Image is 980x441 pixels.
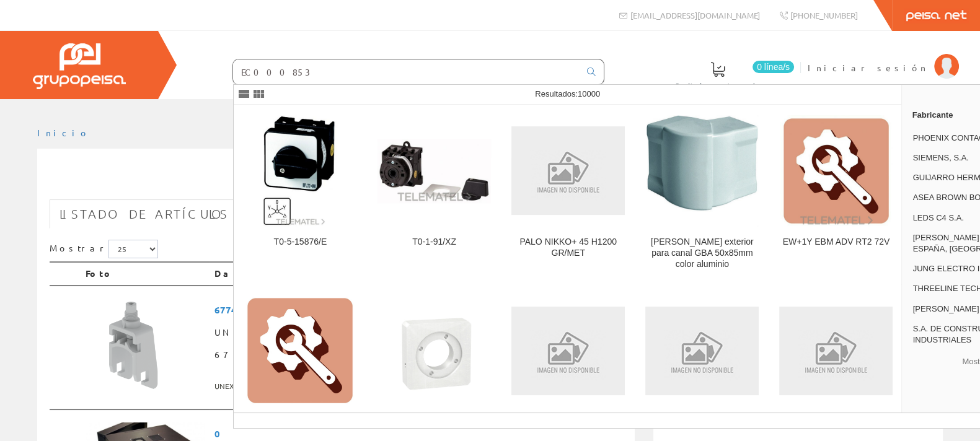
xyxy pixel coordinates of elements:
span: UNEX4150 [214,321,617,344]
span: [EMAIL_ADDRESS][DOMAIN_NAME] [630,10,760,20]
select: Mostrar [108,240,158,258]
div: EW+1Y EBM ADV RT2 72V [779,237,893,248]
img: T0-1-91/XZ [377,139,491,203]
img: T0-5-15876/E [263,115,338,227]
img: Grupo Peisa [33,43,126,89]
img: Versaflap L240 H25 NR SC 3 socket F [779,307,893,395]
a: EW+1Y EBM ADV RT2 72V EW+1Y EBM ADV RT2 72V [769,105,903,284]
span: 67741-48 [214,299,617,321]
img: EW+1Y EBM ADV RT2 72V [780,115,892,227]
span: [PHONE_NUMBER] [790,10,858,20]
label: Mostrar [50,240,158,258]
span: UNEX APARELLAJE ELECTRICO S.L. [214,376,617,396]
a: PALO NIKKO+ 45 H1200 GR/MET PALO NIKKO+ 45 H1200 GR/MET [501,105,635,284]
th: Datos [210,262,622,286]
div: PALO NIKKO+ 45 H1200 GR/MET [511,237,625,259]
span: Iniciar sesión [808,61,928,74]
a: Iniciar sesión [808,51,959,63]
img: EW+5Y EQX2 40004-HT+ [244,295,356,406]
img: Foto artículo 67 Anclaje para cables gris RAL7038 Ø28-34 U48X (150x150) [86,299,179,391]
span: Pedido actual [676,79,760,92]
div: T0-1-91/XZ [377,237,491,248]
img: Ángulo exterior para canal GBA 50x85mm color aluminio [647,115,758,227]
a: T0-1-91/XZ T0-1-91/XZ [368,105,501,284]
img: PALO NIKKO+ 45 H1200 GR/MET [511,126,625,215]
span: 67 Anclaje para cables gris RAL7038 Ø28-34 U48X [214,344,617,366]
span: 0 línea/s [753,61,794,73]
input: Buscar ... [233,59,580,84]
span: 10000 [578,89,600,98]
img: Placa adaptación 80mm ILS853 BRS39B [379,295,490,406]
a: Inicio [37,127,90,138]
a: Listado de artículos [50,199,239,229]
img: Versatek 3 sockets G +1 USB.5V(A+C)+2 RJ cat6 STP [645,307,759,395]
div: T0-5-15876/E [244,237,357,248]
span: Resultados: [535,89,600,98]
div: [PERSON_NAME] exterior para canal GBA 50x85mm color aluminio [645,237,759,270]
img: Versatek 4 sockets E [511,307,625,395]
th: Foto [81,262,210,286]
a: Ángulo exterior para canal GBA 50x85mm color aluminio [PERSON_NAME] exterior para canal GBA 50x85... [635,105,769,284]
h1: bandeja de cable [50,168,622,193]
a: T0-5-15876/E T0-5-15876/E [234,105,367,284]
